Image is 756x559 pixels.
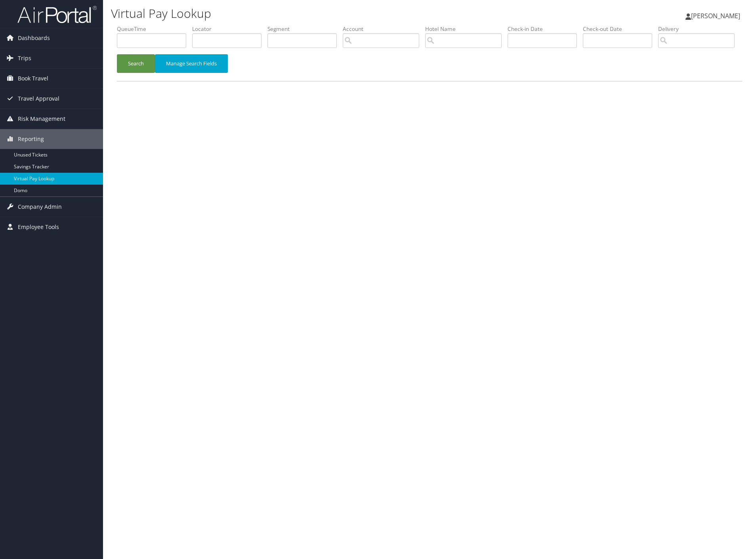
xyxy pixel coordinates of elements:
[18,197,62,217] span: Company Admin
[18,217,59,237] span: Employee Tools
[117,25,192,33] label: QueueTime
[508,25,583,33] label: Check-in Date
[18,48,31,68] span: Trips
[685,4,748,28] a: [PERSON_NAME]
[155,54,228,73] button: Manage Search Fields
[425,25,508,33] label: Hotel Name
[192,25,267,33] label: Locator
[583,25,658,33] label: Check-out Date
[17,5,97,24] img: airportal-logo.png
[267,25,343,33] label: Segment
[111,5,536,22] h1: Virtual Pay Lookup
[18,69,48,88] span: Book Travel
[343,25,425,33] label: Account
[658,25,741,33] label: Delivery
[18,109,65,129] span: Risk Management
[691,11,740,20] span: [PERSON_NAME]
[18,28,50,48] span: Dashboards
[18,129,44,149] span: Reporting
[117,54,155,73] button: Search
[18,89,59,109] span: Travel Approval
